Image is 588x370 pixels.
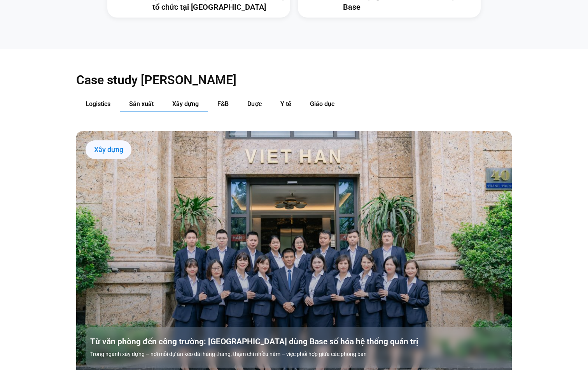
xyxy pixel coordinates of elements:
span: Sản xuất [129,100,154,108]
span: Giáo dục [310,100,334,108]
div: Xây dựng [86,140,131,159]
h2: Case study [PERSON_NAME] [76,72,512,88]
a: Từ văn phòng đến công trường: [GEOGRAPHIC_DATA] dùng Base số hóa hệ thống quản trị [90,336,516,347]
p: Trong ngành xây dựng – nơi mỗi dự án kéo dài hàng tháng, thậm chí nhiều năm – việc phối hợp giữa ... [90,350,516,358]
span: Logistics [86,100,110,108]
span: Dược [247,100,262,108]
span: Y tế [280,100,291,108]
span: Xây dựng [172,100,199,108]
span: F&B [217,100,229,108]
